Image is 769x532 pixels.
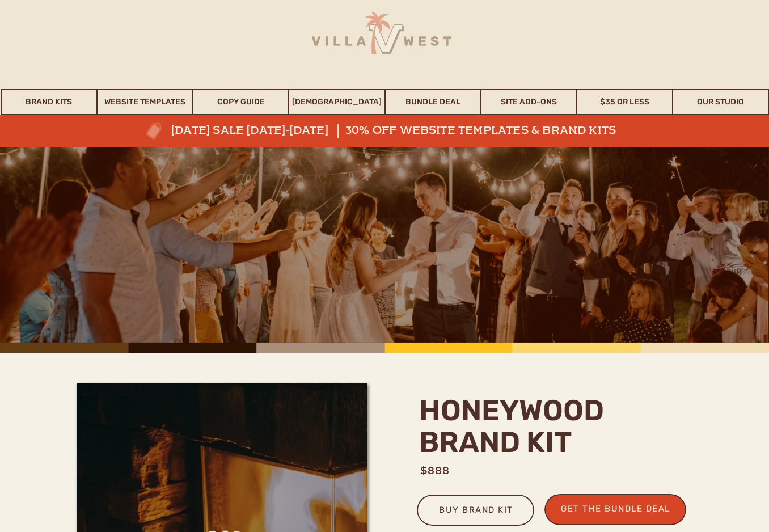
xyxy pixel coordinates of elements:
[171,124,365,138] a: [DATE] sale [DATE]-[DATE]
[289,89,384,115] a: [DEMOGRAPHIC_DATA]
[577,89,672,115] a: $35 or Less
[673,89,768,115] a: Our Studio
[386,89,480,115] a: Bundle Deal
[419,395,693,463] h2: honeywood brand kit
[193,89,288,115] a: Copy Guide
[98,89,192,115] a: Website Templates
[555,501,676,520] a: get the bundle deal
[2,89,96,115] a: Brand Kits
[420,463,481,478] h1: $888
[481,89,576,115] a: Site Add-Ons
[345,124,627,138] a: 30% off website templates & brand kits
[430,503,522,521] a: buy brand kit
